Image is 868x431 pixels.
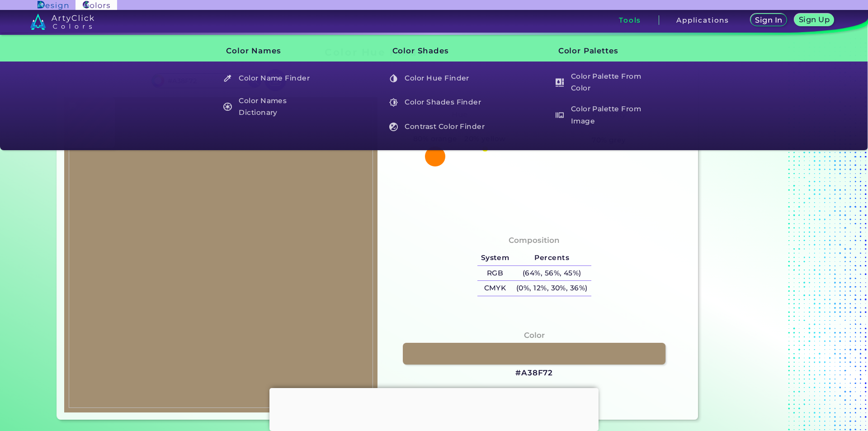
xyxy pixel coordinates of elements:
[211,40,325,62] h3: Color Names
[556,78,564,87] img: icon_col_pal_col_white.svg
[389,98,398,107] img: icon_color_shades_white.svg
[702,43,815,423] iframe: Advertisement
[551,102,656,128] h5: Color Palette From Image
[384,94,491,111] a: Color Shades Finder
[385,118,491,135] h5: Contrast Color Finder
[384,118,491,135] a: Contrast Color Finder
[800,16,828,23] h5: Sign Up
[619,17,641,24] h3: Tools
[797,14,832,26] a: Sign Up
[676,17,729,24] h3: Applications
[556,111,564,119] img: icon_palette_from_image_white.svg
[513,281,591,296] h5: (0%, 12%, 30%, 36%)
[524,329,545,342] h4: Color
[219,70,324,87] h5: Color Name Finder
[477,281,513,296] h5: CMYK
[756,17,781,24] h5: Sign In
[385,70,491,87] h5: Color Hue Finder
[384,70,491,87] a: Color Hue Finder
[38,1,68,9] img: ArtyClick Design logo
[30,14,94,30] img: logo_artyclick_colors_white.svg
[223,74,232,83] img: icon_color_name_finder_white.svg
[218,70,325,87] a: Color Name Finder
[377,40,491,62] h3: Color Shades
[477,251,513,265] h5: System
[69,102,373,408] img: 1b2fa277-7265-4c45-8fe0-9d91deabe0a6
[385,94,491,111] h5: Color Shades Finder
[389,74,398,83] img: icon_color_hue_white.svg
[550,102,657,128] a: Color Palette From Image
[513,251,591,265] h5: Percents
[513,266,591,281] h5: (64%, 56%, 45%)
[550,70,657,95] a: Color Palette From Color
[551,70,656,95] h5: Color Palette From Color
[219,94,324,120] h5: Color Names Dictionary
[752,14,785,26] a: Sign In
[543,40,657,62] h3: Color Palettes
[269,388,599,429] iframe: Advertisement
[389,123,398,131] img: icon_color_contrast_white.svg
[515,368,553,379] h3: #A38F72
[223,103,232,111] img: icon_color_names_dictionary_white.svg
[509,234,560,247] h4: Composition
[218,94,325,120] a: Color Names Dictionary
[477,266,513,281] h5: RGB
